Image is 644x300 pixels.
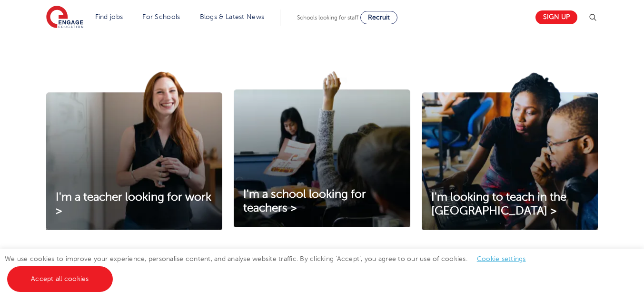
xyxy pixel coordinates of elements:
a: Accept all cookies [7,266,113,292]
a: For Schools [142,13,180,20]
img: I'm a teacher looking for work [46,71,222,230]
img: Engage Education [46,6,83,29]
a: Find jobs [95,13,123,20]
a: Recruit [360,11,397,24]
a: I'm a teacher looking for work > [46,191,222,218]
span: We use cookies to improve your experience, personalise content, and analyse website traffic. By c... [5,255,535,282]
span: I'm a teacher looking for work > [56,191,211,217]
a: Blogs & Latest News [200,13,265,20]
span: I'm a school looking for teachers > [243,188,366,214]
img: I'm a school looking for teachers [234,71,410,227]
span: Recruit [368,14,390,21]
span: I'm looking to teach in the [GEOGRAPHIC_DATA] > [431,191,566,217]
span: Schools looking for staff [297,14,358,21]
a: Cookie settings [477,255,526,262]
a: I'm a school looking for teachers > [234,188,410,215]
img: I'm looking to teach in the UK [422,71,598,230]
a: Sign up [535,10,577,24]
a: I'm looking to teach in the [GEOGRAPHIC_DATA] > [422,191,598,218]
